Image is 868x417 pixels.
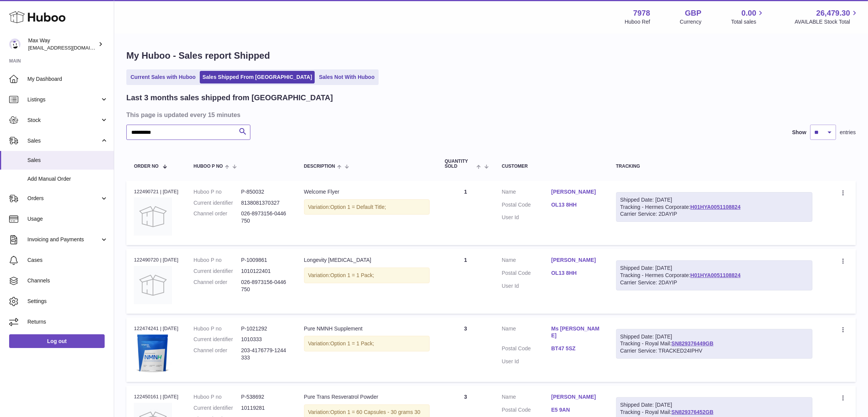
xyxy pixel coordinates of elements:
[502,269,551,279] dt: Postal Code
[304,199,430,215] div: Variation:
[551,257,601,264] a: [PERSON_NAME]
[134,325,178,332] div: 122474241 | [DATE]
[620,347,808,354] div: Carrier Service: TRACKED24IPHV
[134,164,159,169] span: Order No
[620,265,808,272] div: Shipped Date: [DATE]
[620,333,808,340] div: Shipped Date: [DATE]
[304,393,430,401] div: Pure Trans Resveratrol Powder
[616,329,812,359] div: Tracking - Royal Mail:
[241,336,289,343] dd: 1010333
[27,175,108,183] span: Add Manual Order
[671,340,714,346] a: SN829376449GB
[551,406,601,414] a: E5 9AN
[330,340,374,346] span: Option 1 = 1 Pack;
[241,188,289,196] dd: P-850032
[551,345,601,352] a: BT47 5SZ
[194,257,241,264] dt: Huboo P no
[690,204,741,210] a: H01HYA0051108824
[134,188,178,195] div: 122490721 | [DATE]
[27,195,100,202] span: Orders
[194,279,241,293] dt: Channel order
[437,318,494,382] td: 3
[27,137,100,144] span: Sales
[502,358,551,365] dt: User Id
[680,18,702,26] div: Currency
[437,249,494,313] td: 1
[27,277,108,284] span: Channels
[616,260,812,290] div: Tracking - Hermes Corporate:
[134,257,178,263] div: 122490720 | [DATE]
[241,199,289,207] dd: 8138081370327
[27,298,108,305] span: Settings
[304,268,430,283] div: Variation:
[551,201,601,208] a: OL13 8HH
[502,282,551,290] dt: User Id
[795,18,859,26] span: AVAILABLE Stock Total
[330,272,374,278] span: Option 1 = 1 Pack;
[445,159,475,169] span: Quantity Sold
[27,257,108,264] span: Cases
[795,8,859,26] a: 26,479.30 AVAILABLE Stock Total
[616,164,812,169] div: Tracking
[194,325,241,332] dt: Huboo P no
[671,409,714,415] a: SN829376452GB
[241,325,289,332] dd: P-1021292
[620,210,808,218] div: Carrier Service: 2DAYIP
[126,111,854,119] h3: This page is updated every 15 minutes
[840,129,856,136] span: entries
[742,8,757,18] span: 0.00
[9,334,105,348] a: Log out
[27,117,100,124] span: Stock
[502,406,551,415] dt: Postal Code
[194,268,241,275] dt: Current identifier
[27,318,108,326] span: Returns
[194,393,241,401] dt: Huboo P no
[9,38,21,50] img: Max@LongevityBox.co.uk
[502,345,551,354] dt: Postal Code
[502,214,551,221] dt: User Id
[731,18,765,26] span: Total sales
[551,269,601,277] a: OL13 8HH
[304,164,335,169] span: Description
[134,334,172,372] img: NMNH_Pack_Front_Nov2024_Web.jpg
[194,199,241,207] dt: Current identifier
[134,266,172,304] img: no-photo.jpg
[502,257,551,266] dt: Name
[551,325,601,340] a: Ms [PERSON_NAME]
[620,401,808,409] div: Shipped Date: [DATE]
[194,188,241,196] dt: Huboo P no
[194,347,241,361] dt: Channel order
[304,257,430,264] div: Longevity [MEDICAL_DATA]
[126,93,333,103] h2: Last 3 months sales shipped from [GEOGRAPHIC_DATA]
[241,268,289,275] dd: 1010122401
[816,8,850,18] span: 26,479.30
[437,181,494,245] td: 1
[502,201,551,210] dt: Postal Code
[304,325,430,332] div: Pure NMNH Supplement
[502,325,551,342] dt: Name
[194,164,223,169] span: Huboo P no
[27,215,108,223] span: Usage
[502,164,601,169] div: Customer
[27,157,108,164] span: Sales
[625,18,650,26] div: Huboo Ref
[27,96,100,103] span: Listings
[502,188,551,197] dt: Name
[502,393,551,403] dt: Name
[27,75,108,83] span: My Dashboard
[620,196,808,204] div: Shipped Date: [DATE]
[690,272,741,278] a: H01HYA0051108824
[685,8,701,18] strong: GBP
[241,347,289,361] dd: 203-4176779-1244333
[330,204,386,210] span: Option 1 = Default Title;
[551,393,601,401] a: [PERSON_NAME]
[792,129,806,136] label: Show
[27,236,100,243] span: Invoicing and Payments
[551,188,601,196] a: [PERSON_NAME]
[126,50,856,62] h1: My Huboo - Sales report Shipped
[128,71,198,83] a: Current Sales with Huboo
[200,71,315,83] a: Sales Shipped From [GEOGRAPHIC_DATA]
[241,404,289,412] dd: 10119281
[134,197,172,236] img: no-photo.jpg
[241,393,289,401] dd: P-538692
